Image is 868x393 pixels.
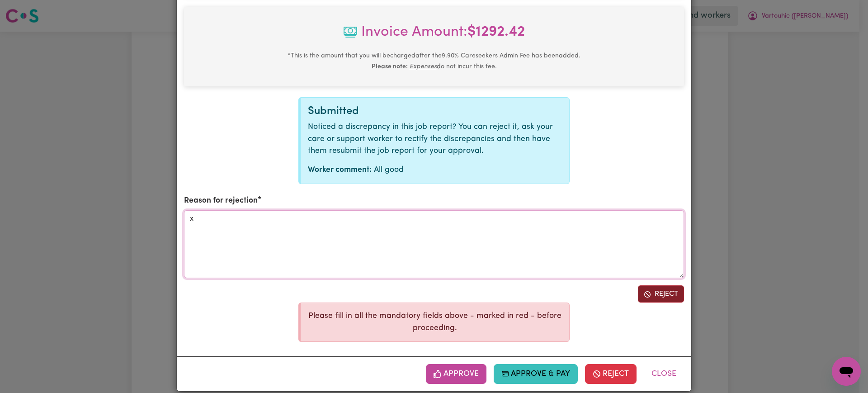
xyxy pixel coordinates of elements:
[426,364,486,384] button: Approve
[308,166,372,174] strong: Worker comment:
[494,364,578,384] button: Approve & Pay
[184,210,684,278] textarea: x
[644,364,684,384] button: Close
[308,106,359,117] span: Submitted
[585,364,637,384] button: Reject
[832,357,861,386] iframe: Button to launch messaging window
[372,63,408,70] b: Please note:
[308,164,562,176] p: All good
[308,310,562,334] p: Please fill in all the mandatory fields above - marked in red - before proceeding.
[184,195,258,207] label: Reason for rejection
[288,52,580,70] small: This is the amount that you will be charged after the 9.90 % Careseekers Admin Fee has been added...
[410,63,437,70] u: Expenses
[467,25,525,39] b: $ 1292.42
[308,121,562,157] p: Noticed a discrepancy in this job report? You can reject it, ask your care or support worker to r...
[191,21,677,50] span: Invoice Amount:
[638,285,684,303] button: Reject job report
